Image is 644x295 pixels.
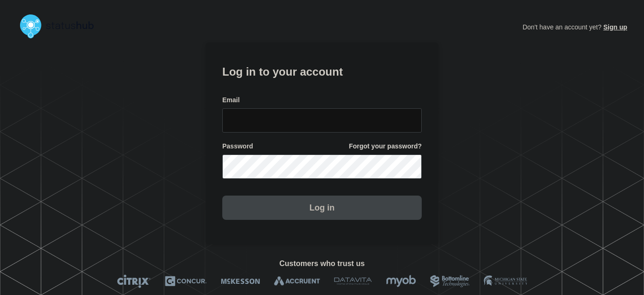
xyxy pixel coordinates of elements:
[117,274,151,288] img: Citrix logo
[274,274,320,288] img: Accruent logo
[17,11,105,41] img: StatusHub logo
[222,108,422,133] input: email input
[222,196,422,220] button: Log in
[222,142,253,151] span: Password
[222,155,422,179] input: password input
[522,16,627,38] p: Don't have an account yet?
[386,274,416,288] img: myob logo
[222,96,240,105] span: Email
[334,274,372,288] img: DataVita logo
[165,274,207,288] img: Concur logo
[484,274,527,288] img: MSU logo
[221,274,260,288] img: McKesson logo
[430,274,470,288] img: Bottomline logo
[222,62,422,79] h1: Log in to your account
[602,23,627,31] a: Sign up
[17,260,627,268] h2: Customers who trust us
[349,142,422,151] a: Forgot your password?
